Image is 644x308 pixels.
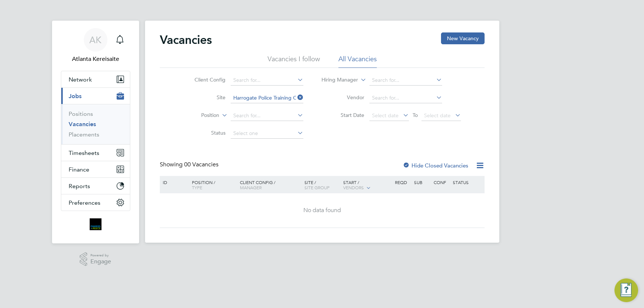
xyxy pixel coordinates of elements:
[69,93,82,100] span: Jobs
[69,199,100,206] span: Preferences
[231,111,303,121] input: Search for...
[69,110,93,117] a: Positions
[240,184,262,190] span: Manager
[69,131,99,138] a: Placements
[304,184,330,190] span: Site Group
[393,176,412,188] div: Reqd
[183,94,225,101] label: Site
[303,176,341,194] div: Site /
[52,21,139,243] nav: Main navigation
[61,161,130,177] button: Finance
[61,71,130,87] button: Network
[441,32,485,44] button: New Vacancy
[90,259,111,265] span: Engage
[61,55,130,63] span: Atlanta Kereisaite
[69,166,89,173] span: Finance
[231,128,303,139] input: Select one
[316,76,358,84] label: Hiring Manager
[160,161,220,169] div: Showing
[369,75,442,86] input: Search for...
[90,218,101,230] img: bromak-logo-retina.png
[343,184,364,190] span: Vendors
[177,112,219,119] label: Position
[61,178,130,194] button: Reports
[161,176,187,188] div: ID
[80,252,111,266] a: Powered byEngage
[432,176,451,188] div: Conf
[322,94,364,101] label: Vendor
[69,149,99,156] span: Timesheets
[192,184,202,190] span: Type
[61,145,130,161] button: Timesheets
[424,112,451,119] span: Select date
[231,75,303,86] input: Search for...
[160,32,212,47] h2: Vacancies
[186,176,238,194] div: Position /
[183,76,225,83] label: Client Config
[61,194,130,211] button: Preferences
[183,129,225,136] label: Status
[90,252,111,259] span: Powered by
[403,162,468,169] label: Hide Closed Vacancies
[61,88,130,104] button: Jobs
[412,176,431,188] div: Sub
[369,93,442,103] input: Search for...
[61,104,130,144] div: Jobs
[268,55,320,68] li: Vacancies I follow
[614,278,638,302] button: Engage Resource Center
[410,110,420,120] span: To
[89,35,101,45] span: AK
[161,207,483,214] div: No data found
[69,121,96,128] a: Vacancies
[238,176,303,194] div: Client Config /
[69,183,90,190] span: Reports
[341,176,393,194] div: Start /
[231,93,303,103] input: Search for...
[338,55,377,68] li: All Vacancies
[451,176,483,188] div: Status
[61,218,130,230] a: Go to home page
[69,76,92,83] span: Network
[184,161,218,168] span: 00 Vacancies
[61,28,130,63] a: AKAtlanta Kereisaite
[372,112,399,119] span: Select date
[322,112,364,118] label: Start Date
